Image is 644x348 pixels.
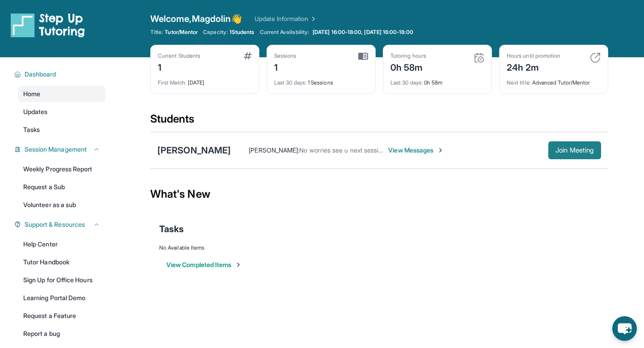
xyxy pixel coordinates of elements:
[358,52,368,60] img: card
[150,112,608,132] div: Students
[157,144,231,157] div: [PERSON_NAME]
[437,147,444,154] img: Chevron-Right
[21,145,100,154] button: Session Management
[474,52,484,63] img: card
[507,79,531,86] span: Next title :
[165,29,198,36] span: Tutor/Mentor
[23,107,48,116] span: Updates
[21,70,100,79] button: Dashboard
[274,59,297,74] div: 1
[260,29,309,36] span: Current Availability:
[244,52,252,59] img: card
[18,308,106,324] a: Request a Feature
[18,179,106,195] a: Request a Sub
[507,74,601,86] div: Advanced Tutor/Mentor
[159,244,599,251] div: No Available Items
[274,52,297,59] div: Sessions
[249,146,299,154] span: [PERSON_NAME] :
[590,52,601,63] img: card
[158,59,200,74] div: 1
[18,272,106,288] a: Sign Up for Office Hours
[18,326,106,342] a: Report a bug
[274,74,368,86] div: 1 Sessions
[18,161,106,177] a: Weekly Progress Report
[159,223,184,235] span: Tasks
[254,14,317,23] a: Update Information
[299,146,387,154] span: No worries see u next session!
[507,59,560,74] div: 24h 2m
[18,122,106,138] a: Tasks
[18,290,106,306] a: Learning Portal Demo
[229,29,254,36] span: 1 Students
[166,260,242,269] button: View Completed Items
[388,146,444,155] span: View Messages
[25,145,87,154] span: Session Management
[11,13,85,38] img: logo
[555,148,594,153] span: Join Meeting
[25,220,85,229] span: Support & Resources
[390,79,423,86] span: Last 30 days :
[18,197,106,213] a: Volunteer as a sub
[311,29,415,36] a: [DATE] 16:00-18:00, [DATE] 16:00-18:00
[150,13,242,25] span: Welcome, Magdolin 👋
[308,14,317,23] img: Chevron Right
[274,79,306,86] span: Last 30 days :
[150,174,608,214] div: What's New
[23,89,40,98] span: Home
[25,70,56,79] span: Dashboard
[390,52,426,59] div: Tutoring hours
[18,236,106,252] a: Help Center
[158,74,252,86] div: [DATE]
[390,59,426,74] div: 0h 58m
[158,79,186,86] span: First Match :
[612,316,637,341] button: chat-button
[158,52,200,59] div: Current Students
[21,220,100,229] button: Support & Resources
[390,74,484,86] div: 0h 58m
[18,104,106,120] a: Updates
[548,141,601,159] button: Join Meeting
[203,29,228,36] span: Capacity:
[23,125,40,134] span: Tasks
[18,254,106,270] a: Tutor Handbook
[150,29,163,36] span: Title:
[18,86,106,102] a: Home
[507,52,560,59] div: Hours until promotion
[313,29,413,36] span: [DATE] 16:00-18:00, [DATE] 16:00-18:00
